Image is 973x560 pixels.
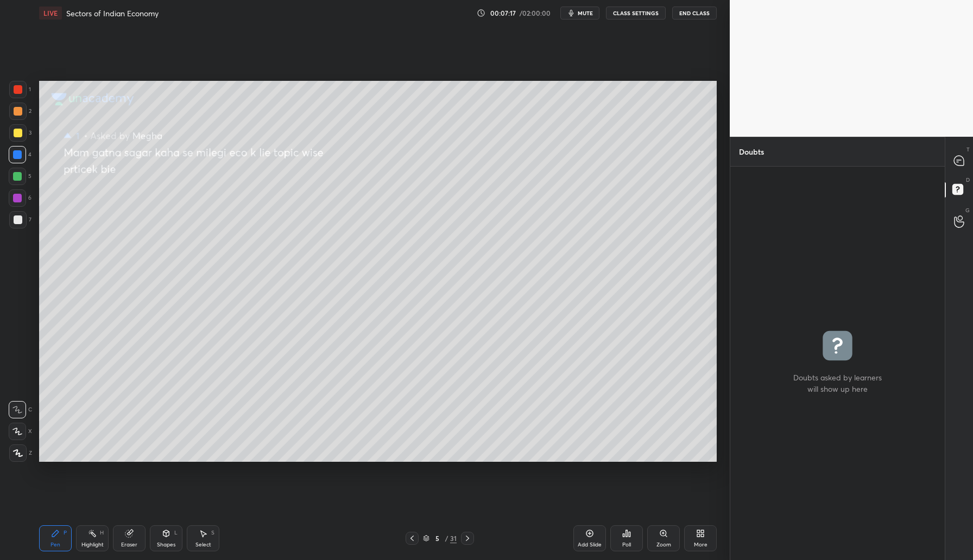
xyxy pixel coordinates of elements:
div: P [64,530,67,536]
div: Add Slide [578,542,602,548]
p: Doubts [730,137,773,166]
button: CLASS SETTINGS [606,7,666,20]
div: 2 [9,103,31,120]
div: L [174,530,178,536]
div: S [211,530,214,536]
div: Pen [50,542,60,548]
span: mute [578,9,593,17]
div: Eraser [121,542,137,548]
button: End Class [672,7,717,20]
div: 31 [450,533,457,543]
div: 4 [9,146,31,163]
div: 6 [9,189,31,207]
div: Poll [622,542,631,548]
div: 3 [9,124,31,142]
div: H [100,530,104,536]
div: / [445,535,448,542]
p: D [966,176,970,184]
button: mute [560,7,599,20]
div: Highlight [81,542,104,548]
div: 5 [432,535,443,542]
div: Shapes [157,542,175,548]
div: Z [9,444,32,462]
div: 1 [9,81,31,98]
p: G [965,206,970,214]
h4: Sectors of Indian Economy [66,8,159,18]
div: C [9,401,32,418]
div: X [9,423,32,440]
div: LIVE [39,7,62,20]
div: Zoom [656,542,671,548]
div: 7 [9,211,31,228]
div: 5 [9,168,31,185]
p: T [966,145,970,154]
div: More [694,542,707,548]
div: Select [195,542,211,548]
div: grid [730,167,945,560]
